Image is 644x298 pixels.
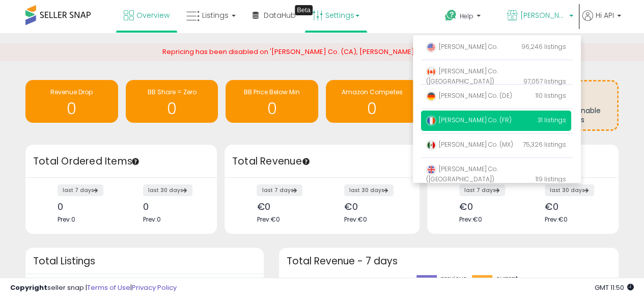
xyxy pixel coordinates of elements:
span: Prev: €0 [344,215,367,224]
label: last 7 days [257,184,302,196]
span: Overview [136,10,170,20]
span: Amazon Competes [342,88,402,96]
h3: Total Revenue [232,154,412,169]
img: usa.png [426,42,436,52]
span: Revenue Drop [50,88,93,96]
a: Revenue Drop 0 [25,80,118,123]
span: Prev: €0 [257,215,279,224]
span: Help [460,12,473,20]
span: Listings [202,10,229,20]
span: 31 listings [538,116,566,124]
i: Get Help [444,9,457,22]
span: [PERSON_NAME] Co. (MX) [426,140,513,149]
span: [PERSON_NAME] Co. (FR) [520,10,566,20]
h3: Total Listings [33,257,256,265]
span: Prev: 0 [143,215,161,224]
div: 0 [58,201,114,212]
label: last 7 days [58,184,103,196]
span: [PERSON_NAME] Co. ([GEOGRAPHIC_DATA]) [426,67,498,86]
div: €0 [344,201,402,212]
span: Repricing has been disabled on '[PERSON_NAME] Co. (CA), [PERSON_NAME] Co.' in store settings [162,47,482,57]
div: €0 [257,201,314,212]
span: current [496,275,518,282]
span: 110 listings [536,91,566,100]
a: Privacy Policy [132,283,177,292]
a: BB Price Below Min 0 [226,80,318,123]
a: Hi API [582,10,621,33]
a: Terms of Use [87,283,130,292]
img: france.png [426,116,436,126]
h1: 0 [331,100,413,117]
span: BB Price Below Min [244,88,300,96]
span: [PERSON_NAME] Co. [426,42,498,51]
span: Prev: €0 [545,215,568,224]
h1: 0 [31,100,113,117]
div: Tooltip anchor [131,157,140,166]
a: Amazon Competes 0 [326,80,418,123]
span: previous [440,275,467,282]
span: [PERSON_NAME] Co. (FR) [426,116,512,124]
div: Tooltip anchor [301,157,311,166]
span: DataHub [264,10,296,20]
h1: 0 [131,100,213,117]
span: Prev: 0 [58,215,75,224]
strong: Copyright [10,283,47,292]
div: 0 [143,201,199,212]
h3: Total Ordered Items [33,154,209,169]
h1: 0 [231,100,313,117]
div: €0 [459,201,515,212]
h3: Total Revenue - 7 days [287,257,611,265]
img: mexico.png [426,140,436,150]
img: canada.png [426,67,436,77]
div: seller snap | | [10,283,177,293]
label: last 30 days [344,184,394,196]
a: Help [437,2,498,33]
span: 75,326 listings [523,140,566,149]
div: €0 [545,201,601,212]
img: germany.png [426,91,436,101]
label: last 30 days [545,184,594,196]
span: [PERSON_NAME] Co. (DE) [426,91,512,100]
span: 2025-09-18 11:50 GMT [595,283,634,292]
label: last 7 days [459,184,505,196]
span: Prev: €0 [459,215,482,224]
div: Tooltip anchor [295,5,313,15]
span: [PERSON_NAME] Co. ([GEOGRAPHIC_DATA]) [426,165,498,183]
span: Hi API [596,10,614,20]
a: BB Share = Zero 0 [126,80,218,123]
span: 119 listings [536,175,566,183]
span: 96,246 listings [521,42,566,51]
span: 97,057 listings [523,77,566,86]
img: uk.png [426,165,436,175]
span: BB Share = Zero [147,88,196,96]
label: last 30 days [143,184,192,196]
